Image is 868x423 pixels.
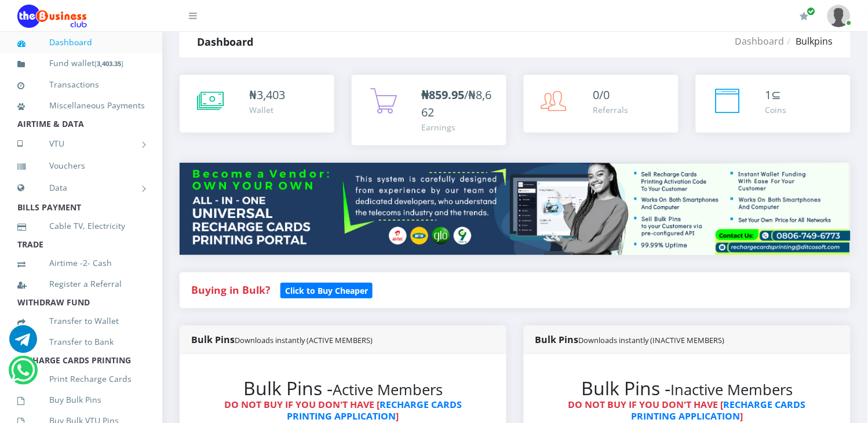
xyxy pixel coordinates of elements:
a: 0/0 Referrals [524,75,679,133]
small: Downloads instantly (ACTIVE MEMBERS) [235,335,373,345]
a: Miscellaneous Payments [17,92,145,119]
a: ₦3,403 Wallet [180,75,334,133]
div: Earnings [421,121,495,133]
div: Wallet [249,104,285,116]
a: Transfer to Wallet [17,308,145,334]
img: multitenant_rcp.png [180,163,851,255]
strong: DO NOT BUY IF YOU DON'T HAVE [ ] [568,398,806,422]
a: Chat for support [9,334,37,353]
small: Active Members [333,380,443,400]
span: 1 [765,87,772,103]
img: User [827,5,851,27]
small: [ ] [94,59,123,68]
h2: Bulk Pins - [203,377,483,399]
small: Downloads instantly (INACTIVE MEMBERS) [579,335,725,345]
a: Register a Referral [17,271,145,297]
b: 3,403.35 [97,59,121,68]
a: Vouchers [17,152,145,179]
small: Inactive Members [671,380,793,400]
span: Renew/Upgrade Subscription [807,7,816,16]
div: ⊆ [765,86,787,104]
span: 3,403 [257,87,285,103]
span: /₦8,662 [421,87,491,120]
div: Coins [765,104,787,116]
a: Transactions [17,71,145,98]
a: Print Recharge Cards [17,366,145,392]
a: Fund wallet[3,403.35] [17,50,145,77]
li: Bulkpins [785,34,833,48]
a: Chat for support [11,365,35,384]
a: VTU [17,129,145,158]
a: Buy Bulk Pins [17,386,145,413]
strong: Bulk Pins [535,333,725,346]
a: Cable TV, Electricity [17,213,145,239]
span: 0/0 [593,87,610,103]
strong: Dashboard [197,35,253,49]
a: RECHARGE CARDS PRINTING APPLICATION [287,398,462,422]
a: Airtime -2- Cash [17,250,145,276]
div: ₦ [249,86,285,104]
a: ₦859.95/₦8,662 Earnings [352,75,506,145]
strong: Bulk Pins [191,333,373,346]
a: Data [17,173,145,202]
b: Click to Buy Cheaper [285,285,368,296]
div: Referrals [593,104,629,116]
strong: Buying in Bulk? [191,283,270,297]
img: Logo [17,5,87,28]
i: Renew/Upgrade Subscription [800,12,809,21]
a: Click to Buy Cheaper [280,283,373,297]
a: Dashboard [17,29,145,56]
b: ₦859.95 [421,87,464,103]
a: Dashboard [735,35,785,48]
a: Transfer to Bank [17,329,145,355]
a: RECHARGE CARDS PRINTING APPLICATION [632,398,807,422]
h2: Bulk Pins - [547,377,827,399]
strong: DO NOT BUY IF YOU DON'T HAVE [ ] [224,398,462,422]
